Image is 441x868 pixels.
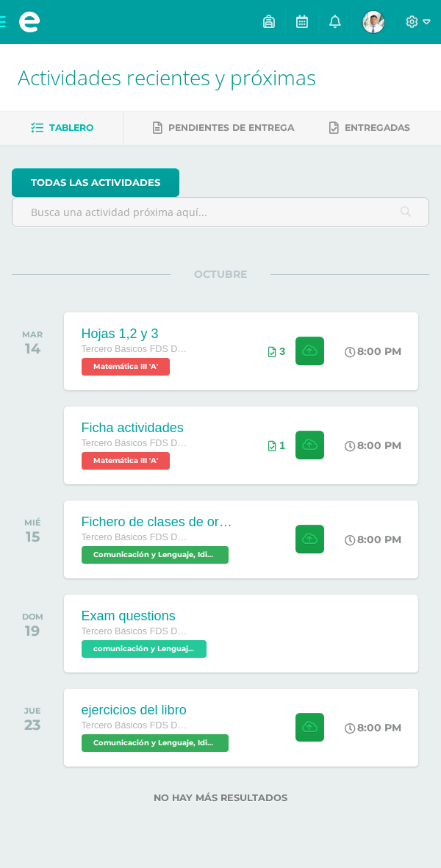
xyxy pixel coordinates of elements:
div: 23 [24,716,41,734]
a: Tablero [31,116,93,140]
div: JUE [24,706,41,716]
label: No hay más resultados [12,792,429,803]
span: Matemática III 'A' [82,358,170,376]
div: 8:00 PM [345,533,401,546]
span: Tercero Básicos FDS Domingo [82,532,192,542]
a: Pendientes de entrega [153,116,294,140]
div: DOM [22,611,43,622]
div: Ficha actividades [82,420,192,436]
span: 1 [279,440,285,451]
span: Tercero Básicos FDS Domingo [82,438,192,448]
input: Busca una actividad próxima aquí... [12,198,429,226]
div: Fichero de clases de oraciones [82,514,236,530]
span: comunicación y Lenguaje L-3 Idioma Extranjero 'A' [82,640,207,658]
div: 8:00 PM [345,345,401,358]
div: 8:00 PM [345,721,401,734]
div: 15 [24,528,41,545]
div: Archivos entregados [268,345,285,357]
span: Pendientes de entrega [168,122,294,133]
a: Entregadas [329,116,410,140]
span: Tablero [49,122,93,133]
div: 8:00 PM [345,439,401,452]
span: Comunicación y Lenguaje, Idioma Español 'A' [82,546,229,564]
div: Exam questions [82,609,210,624]
span: 3 [279,345,285,357]
span: Tercero Básicos FDS Domingo [82,720,192,731]
div: MIÉ [24,517,41,528]
a: todas las Actividades [12,168,179,197]
span: OCTUBRE [171,268,270,281]
div: MAR [22,329,43,340]
span: Entregadas [345,122,410,133]
div: Hojas 1,2 y 3 [82,326,192,342]
div: Archivos entregados [268,440,285,451]
div: 19 [22,622,43,639]
span: Matemática III 'A' [82,452,170,470]
div: ejercicios del libro [82,703,232,718]
span: Comunicación y Lenguaje, Idioma Español 'A' [82,734,229,752]
img: 634950e137f39f5adc814172a08baa45.png [362,11,384,33]
span: Tercero Básicos FDS Domingo [82,344,192,354]
span: Tercero Básicos FDS Domingo [82,626,192,636]
span: Actividades recientes y próximas [18,63,316,91]
div: 14 [22,340,43,357]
